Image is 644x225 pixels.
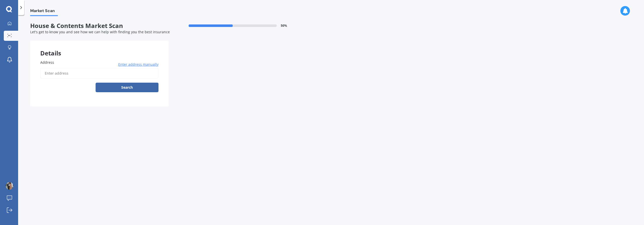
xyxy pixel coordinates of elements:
[40,68,158,79] input: Enter address
[40,60,54,65] span: Address
[30,29,170,34] span: Let's get to know you and see how we can help with finding you the best insurance
[30,8,58,15] span: Market Scan
[96,83,158,92] button: Search
[30,22,169,29] span: House & Contents Market Scan
[118,62,158,67] span: Enter address manually
[30,41,169,56] div: Details
[6,182,13,190] img: picture
[281,24,287,27] span: 50 %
